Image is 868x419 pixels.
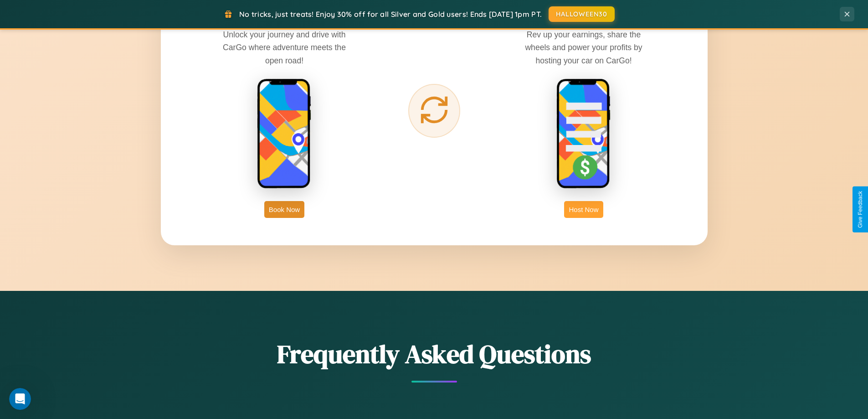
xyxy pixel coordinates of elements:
[857,191,863,228] div: Give Feedback
[9,388,31,410] iframe: Intercom live chat
[549,6,615,22] button: HALLOWEEN30
[564,201,603,218] button: Host Now
[161,336,708,372] h2: Frequently Asked Questions
[216,28,353,67] p: Unlock your journey and drive with CarGo where adventure meets the open road!
[257,78,312,190] img: rent phone
[556,78,611,190] img: host phone
[239,10,542,19] span: No tricks, just treats! Enjoy 30% off for all Silver and Gold users! Ends [DATE] 1pm PT.
[515,28,652,67] p: Rev up your earnings, share the wheels and power your profits by hosting your car on CarGo!
[264,201,304,218] button: Book Now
